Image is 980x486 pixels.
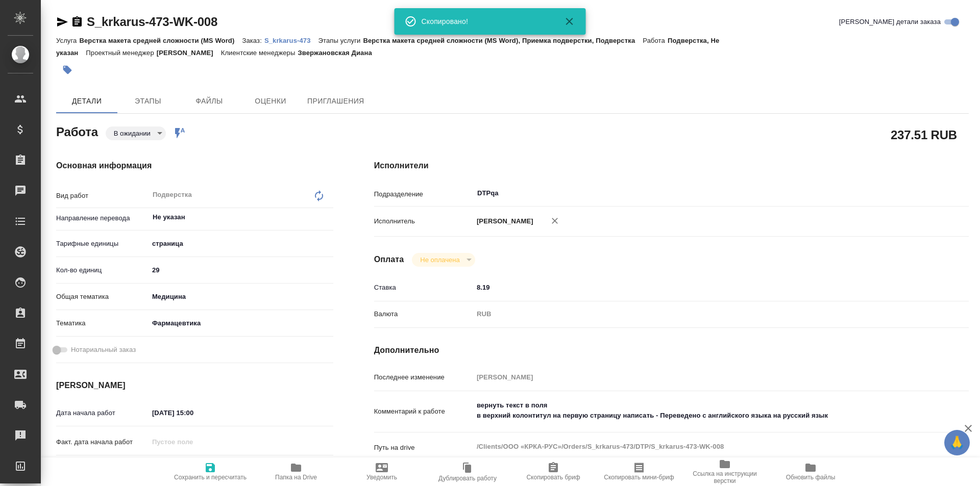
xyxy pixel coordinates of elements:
[149,405,238,420] input: ✎ Введи что-нибудь
[242,37,264,44] p: Заказ:
[839,17,941,27] span: [PERSON_NAME] детали заказа
[56,408,149,418] p: Дата начала работ
[786,474,836,481] span: Обновить файлы
[185,95,234,108] span: Файлы
[149,263,333,277] input: ✎ Введи что-нибудь
[526,474,580,481] span: Скопировать бриф
[688,470,762,484] span: Ссылка на инструкции верстки
[473,305,919,323] div: RUB
[412,253,475,267] div: В ожидании
[149,288,333,305] div: Медицина
[111,129,154,138] button: В ожидании
[246,95,295,108] span: Оценки
[56,213,149,223] p: Направление перевода
[374,253,404,266] h4: Оплата
[374,309,473,319] p: Валюта
[374,160,969,172] h4: Исполнители
[56,122,98,140] h2: Работа
[682,457,768,486] button: Ссылка на инструкции верстки
[363,37,643,44] p: Верстка макета средней сложности (MS Word), Приемка подверстки, Подверстка
[891,126,957,143] h2: 237.51 RUB
[124,95,173,108] span: Этапы
[149,235,333,252] div: страница
[328,216,330,218] button: Open
[438,475,497,482] span: Дублировать работу
[422,16,549,27] div: Скопировано!
[56,191,149,201] p: Вид работ
[374,406,473,417] p: Комментарий к работе
[298,49,379,57] p: Звержановская Диана
[56,239,149,249] p: Тарифные единицы
[318,37,363,44] p: Этапы услуги
[944,430,970,455] button: 🙏
[473,438,919,455] textarea: /Clients/ООО «КРКА-РУС»/Orders/S_krkarus-473/DTP/S_krkarus-473-WK-008
[86,49,156,57] p: Проектный менеджер
[366,474,397,481] span: Уведомить
[264,36,318,44] a: S_krkarus-473
[253,457,339,486] button: Папка на Drive
[557,15,582,28] button: Закрыть
[106,126,166,140] div: В ожидании
[71,16,83,28] button: Скопировать ссылку
[149,434,238,449] input: Пустое поле
[56,37,79,44] p: Услуга
[417,255,462,264] button: Не оплачена
[56,437,149,447] p: Факт. дата начала работ
[56,59,79,81] button: Добавить тэг
[56,379,333,392] h4: [PERSON_NAME]
[510,457,596,486] button: Скопировать бриф
[339,457,425,486] button: Уведомить
[56,292,149,302] p: Общая тематика
[473,370,919,385] input: Пустое поле
[374,372,473,382] p: Последнее изменение
[157,49,221,57] p: [PERSON_NAME]
[544,210,566,232] button: Удалить исполнителя
[167,457,253,486] button: Сохранить и пересчитать
[56,16,68,28] button: Скопировать ссылку для ЯМессенджера
[307,95,364,108] span: Приглашения
[56,160,333,172] h4: Основная информация
[56,318,149,328] p: Тематика
[604,474,674,481] span: Скопировать мини-бриф
[56,265,149,275] p: Кол-во единиц
[948,432,966,453] span: 🙏
[374,216,473,226] p: Исполнитель
[62,95,111,108] span: Детали
[473,397,919,424] textarea: вернуть текст в поля в верхний колонтитул на первую страницу написать - Переведено с английского ...
[473,216,533,226] p: [PERSON_NAME]
[374,283,473,293] p: Ставка
[374,344,969,356] h4: Дополнительно
[473,280,919,295] input: ✎ Введи что-нибудь
[149,315,333,332] div: Фармацевтика
[174,474,247,481] span: Сохранить и пересчитать
[79,37,242,44] p: Верстка макета средней сложности (MS Word)
[71,345,136,355] span: Нотариальный заказ
[374,443,473,453] p: Путь на drive
[643,37,668,44] p: Работа
[596,457,682,486] button: Скопировать мини-бриф
[914,192,916,194] button: Open
[221,49,298,57] p: Клиентские менеджеры
[425,457,510,486] button: Дублировать работу
[264,37,318,44] p: S_krkarus-473
[275,474,317,481] span: Папка на Drive
[768,457,853,486] button: Обновить файлы
[374,189,473,199] p: Подразделение
[87,15,217,29] a: S_krkarus-473-WK-008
